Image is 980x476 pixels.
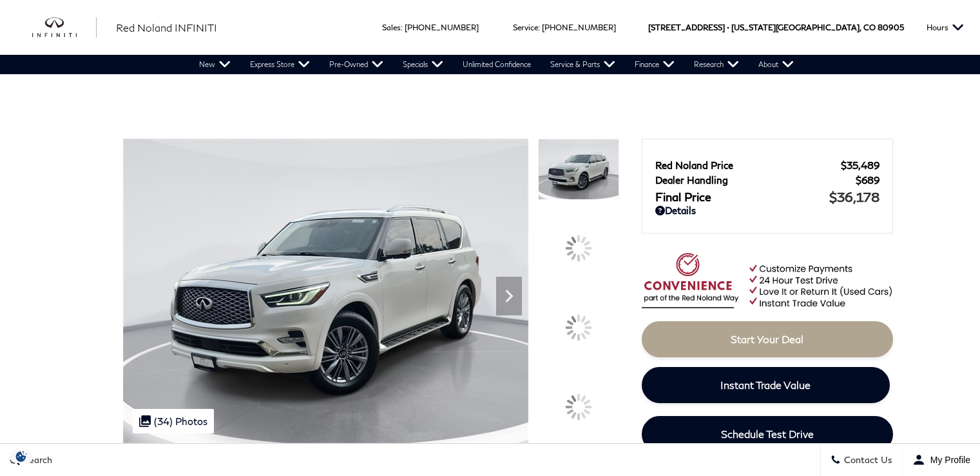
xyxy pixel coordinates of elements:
[655,174,856,186] span: Dealer Handling
[903,444,980,476] button: Open user profile menu
[655,190,829,204] span: Final Price
[240,55,320,74] a: Express Store
[538,139,619,200] img: Used 2022 Moonstone White INFINITI LUXE image 1
[655,159,841,171] span: Red Noland Price
[123,139,528,443] img: Used 2022 Moonstone White INFINITI LUXE image 1
[841,455,892,466] span: Contact Us
[133,409,214,433] div: (34) Photos
[496,277,522,315] div: Next
[655,189,879,204] a: Final Price $36,178
[749,55,803,74] a: About
[648,23,904,32] a: [STREET_ADDRESS] • [US_STATE][GEOGRAPHIC_DATA], CO 80905
[320,55,393,74] a: Pre-Owned
[513,23,538,32] span: Service
[538,23,540,32] span: :
[189,55,803,74] nav: Main Navigation
[721,428,814,440] span: Schedule Test Drive
[405,23,479,32] a: [PHONE_NUMBER]
[6,450,36,463] img: Opt-Out Icon
[642,416,893,452] a: Schedule Test Drive
[655,204,879,216] a: Details
[841,159,879,171] span: $35,489
[453,55,541,74] a: Unlimited Confidence
[32,17,97,38] a: infiniti
[856,174,879,186] span: $689
[116,21,217,34] span: Red Noland INFINITI
[684,55,749,74] a: Research
[625,55,684,74] a: Finance
[189,55,240,74] a: New
[829,189,879,204] span: $36,178
[542,23,616,32] a: [PHONE_NUMBER]
[20,455,52,466] span: Search
[731,333,803,345] span: Start Your Deal
[642,321,893,357] a: Start Your Deal
[32,17,97,38] img: INFINITI
[642,367,890,403] a: Instant Trade Value
[925,455,970,465] span: My Profile
[655,159,879,171] a: Red Noland Price $35,489
[382,23,401,32] span: Sales
[116,20,217,35] a: Red Noland INFINITI
[6,450,36,463] section: Click to Open Cookie Consent Modal
[655,174,879,186] a: Dealer Handling $689
[401,23,403,32] span: :
[720,379,811,391] span: Instant Trade Value
[541,55,625,74] a: Service & Parts
[393,55,453,74] a: Specials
